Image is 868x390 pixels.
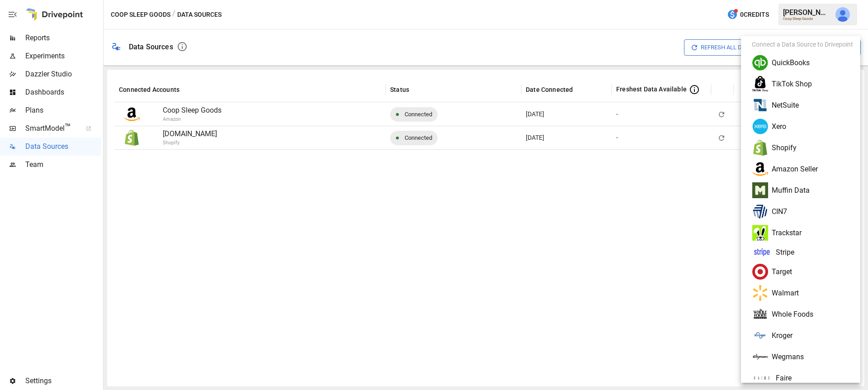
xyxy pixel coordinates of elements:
[752,97,768,113] img: NetSuite Logo
[752,328,768,343] img: Kroger
[752,306,768,322] img: Whole Foods
[752,372,772,384] img: Kroger
[745,282,864,304] li: Walmart
[752,204,768,219] img: CIN7 Omni
[745,158,864,180] li: Amazon Seller
[752,55,768,71] img: Quickbooks Logo
[752,349,768,365] img: Wegman
[745,222,864,243] li: Trackstar
[745,116,864,137] li: Xero
[745,243,864,261] li: Stripe
[752,161,768,177] img: Amazon Logo
[745,261,864,282] li: Target
[752,76,768,92] img: Tiktok Logo
[745,304,864,325] li: Whole Foods
[752,246,772,258] img: Stripe
[745,180,864,201] li: Muffin Data
[752,119,768,134] img: Xero Logo
[745,52,864,73] li: QuickBooks
[752,264,768,280] img: Target
[752,140,768,156] img: Shopify Logo
[745,325,864,346] li: Kroger
[752,225,768,241] img: Trackstar
[752,182,768,198] img: Muffin Data Logo
[745,201,864,222] li: CIN7
[745,137,864,158] li: Shopify
[745,73,864,95] li: TikTok Shop
[745,346,864,367] li: Wegmans
[745,95,864,116] li: NetSuite
[745,367,864,389] li: Faire
[752,285,768,301] img: Walmart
